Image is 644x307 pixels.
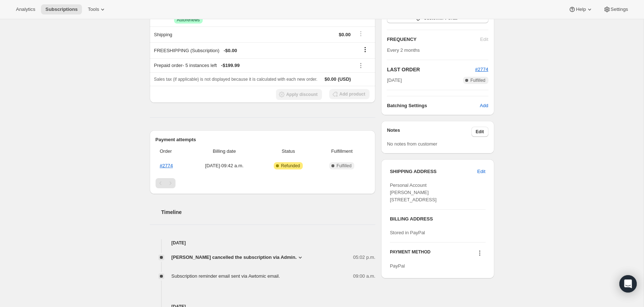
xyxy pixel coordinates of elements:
[41,4,82,14] button: Subscriptions
[387,47,420,53] span: Every 2 months
[477,168,485,175] span: Edit
[390,182,437,202] span: Personal Account [PERSON_NAME] [STREET_ADDRESS]
[16,7,35,12] span: Analytics
[390,263,405,269] span: PayPal
[355,30,367,38] button: Shipping actions
[599,4,632,14] button: Settings
[387,77,402,84] span: [DATE]
[390,249,430,259] h3: PAYMENT METHOD
[480,102,488,109] span: Add
[353,273,375,280] span: 09:00 a.m.
[172,273,280,279] span: Subscription reminder email sent via Awtomic email.
[45,7,78,12] span: Subscriptions
[387,141,437,147] span: No notes from customer
[154,62,351,69] div: Prepaid order - 5 instances left
[281,163,300,169] span: Refunded
[12,4,40,14] button: Analytics
[150,239,376,247] h4: [DATE]
[353,254,375,261] span: 05:02 p.m.
[475,66,488,73] button: #2774
[83,4,111,14] button: Tools
[564,4,597,14] button: Help
[160,163,173,168] a: #2774
[172,254,297,261] span: [PERSON_NAME] cancelled the subscription via Admin.
[161,209,376,216] h2: Timeline
[88,7,99,12] span: Tools
[190,148,258,155] span: Billing date
[611,7,628,12] span: Settings
[154,47,351,54] div: FREESHIPPING (Subscription)
[476,129,484,135] span: Edit
[387,102,480,109] h6: Batching Settings
[325,76,337,82] span: $0.00
[337,163,351,169] span: Fulfilled
[177,17,200,23] span: Autorenews
[318,148,365,155] span: Fulfillment
[387,127,471,137] h3: Notes
[390,168,477,175] h3: SHIPPING ADDRESS
[154,77,318,82] span: Sales tax (if applicable) is not displayed because it is calculated with each new order.
[337,76,351,83] span: (USD)
[190,162,258,169] span: [DATE] · 09:42 a.m.
[619,275,637,293] div: Open Intercom Messenger
[390,230,425,235] span: Stored in PayPal
[475,67,488,72] a: #2774
[387,36,480,43] h2: FREQUENCY
[172,254,304,261] button: [PERSON_NAME] cancelled the subscription via Admin.
[475,100,492,112] button: Add
[156,136,370,143] h2: Payment attempts
[156,178,370,188] nav: Pagination
[156,143,189,159] th: Order
[263,148,314,155] span: Status
[470,77,485,83] span: Fulfilled
[473,166,490,177] button: Edit
[576,7,586,12] span: Help
[221,62,240,69] span: - $199.99
[150,26,257,42] th: Shipping
[387,66,475,73] h2: LAST ORDER
[224,47,237,54] span: - $0.00
[339,32,351,37] span: $0.00
[390,215,485,223] h3: BILLING ADDRESS
[471,127,488,137] button: Edit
